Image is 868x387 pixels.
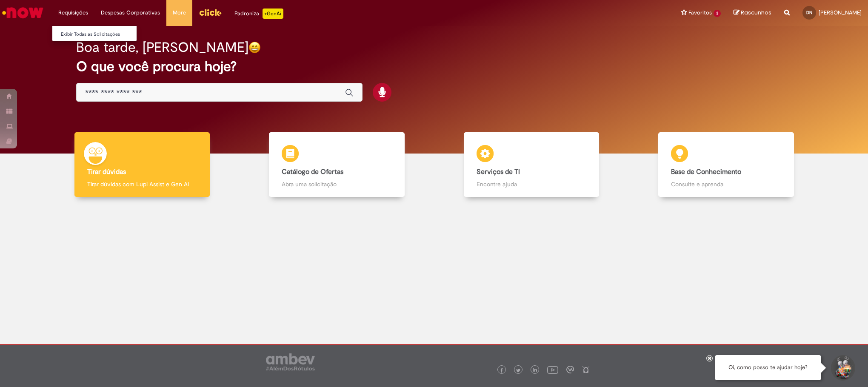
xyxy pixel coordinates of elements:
ul: Requisições [52,26,137,42]
span: More [173,9,186,17]
img: logo_footer_youtube.png [547,364,558,375]
div: Oi, como posso te ajudar hoje? [715,355,821,380]
img: logo_footer_naosei.png [582,366,590,373]
button: Iniciar Conversa de Suporte [830,355,855,381]
h2: O que você procura hoje? [76,59,792,74]
img: logo_footer_workplace.png [566,366,574,373]
span: Rascunhos [741,9,771,17]
p: Consulte e aprenda [671,180,781,188]
span: Despesas Corporativas [101,9,160,17]
a: Rascunhos [734,9,771,17]
div: Padroniza [234,9,283,19]
a: Exibir Todas as Solicitações [52,30,146,39]
b: Base de Conhecimento [671,168,741,176]
h2: Boa tarde, [PERSON_NAME] [76,40,248,55]
b: Serviços de TI [477,168,520,176]
img: logo_footer_facebook.png [500,368,504,373]
a: Base de Conhecimento Consulte e aprenda [629,132,824,197]
img: click_logo_yellow_360x200.png [199,6,222,19]
img: happy-face.png [248,41,261,54]
b: Tirar dúvidas [87,168,126,176]
span: Requisições [58,9,88,17]
img: logo_footer_ambev_rotulo_gray.png [266,353,315,370]
a: Tirar dúvidas Tirar dúvidas com Lupi Assist e Gen Ai [45,132,240,197]
p: +GenAi [263,9,283,19]
span: DN [806,10,812,15]
span: Favoritos [688,9,712,17]
p: Abra uma solicitação [282,180,392,188]
p: Encontre ajuda [477,180,587,188]
a: Catálogo de Ofertas Abra uma solicitação [240,132,434,197]
img: logo_footer_twitter.png [516,368,520,373]
b: Catálogo de Ofertas [282,168,343,176]
a: Serviços de TI Encontre ajuda [434,132,629,197]
span: [PERSON_NAME] [819,9,862,16]
img: logo_footer_linkedin.png [533,368,537,373]
p: Tirar dúvidas com Lupi Assist e Gen Ai [87,180,197,188]
span: 3 [714,10,721,17]
img: ServiceNow [1,4,45,21]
